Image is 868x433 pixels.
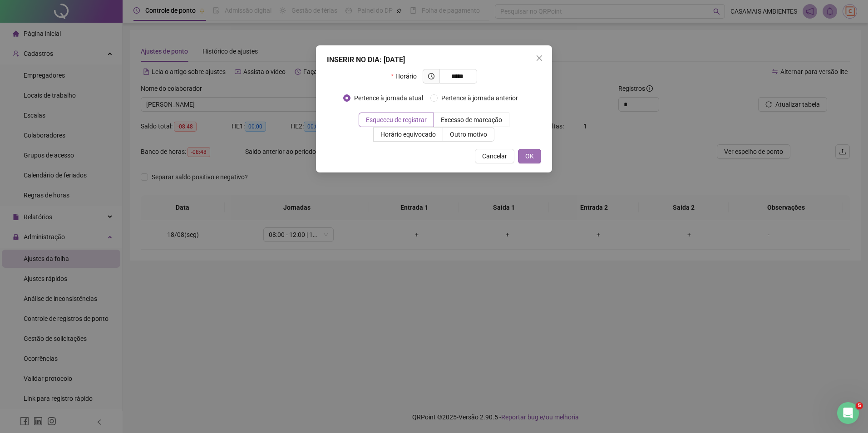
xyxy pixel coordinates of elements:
span: Excesso de marcação [441,116,502,123]
div: INSERIR NO DIA : [DATE] [327,54,541,65]
button: Close [532,51,547,65]
label: Horário [391,69,422,84]
span: Outro motivo [450,131,487,138]
span: Horário equivocado [380,131,436,138]
span: Pertence à jornada anterior [438,93,522,103]
button: Cancelar [475,149,514,163]
span: Esqueceu de registrar [366,116,427,123]
span: OK [525,151,534,161]
span: 5 [856,402,863,409]
span: close [536,54,543,62]
span: clock-circle [428,73,434,79]
span: Pertence à jornada atual [350,93,427,103]
iframe: Intercom live chat [837,402,859,424]
button: OK [518,149,541,163]
span: Cancelar [482,151,507,161]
